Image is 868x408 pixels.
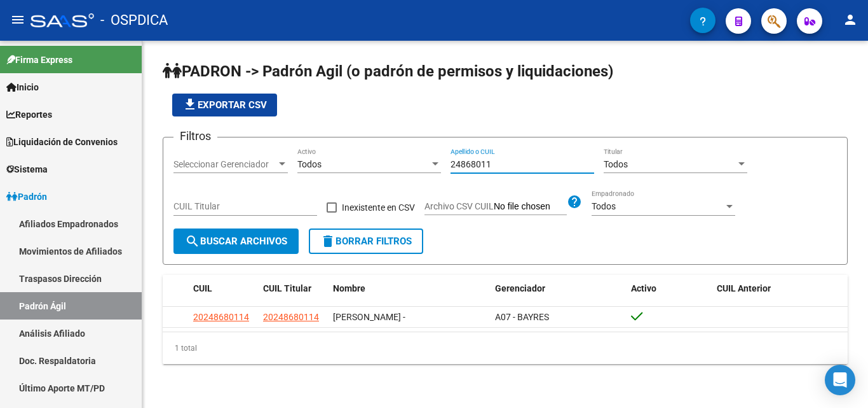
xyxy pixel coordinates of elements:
[6,135,118,149] span: Liquidación de Convenios
[342,200,415,215] span: Inexistente en CSV
[182,99,267,111] span: Exportar CSV
[263,312,319,322] span: 20248680114
[263,283,311,293] span: CUIL Titular
[10,12,25,27] mat-icon: menu
[495,312,549,322] span: A07 - BAYRES
[309,229,423,254] button: Borrar Filtros
[567,194,582,209] mat-icon: help
[173,229,299,254] button: Buscar Archivos
[100,6,168,34] span: - OSPDICA
[490,275,627,302] datatable-header-cell: Gerenciador
[333,283,365,293] span: Nombre
[6,162,48,176] span: Sistema
[185,234,200,249] mat-icon: search
[163,332,848,364] div: 1 total
[173,127,217,145] h3: Filtros
[631,283,656,293] span: Activo
[717,283,771,293] span: CUIL Anterior
[495,283,545,293] span: Gerenciador
[258,275,328,302] datatable-header-cell: CUIL Titular
[320,236,412,247] span: Borrar Filtros
[185,236,287,247] span: Buscar Archivos
[592,201,616,211] span: Todos
[173,159,276,170] span: Seleccionar Gerenciador
[193,283,212,293] span: CUIL
[843,12,858,27] mat-icon: person
[494,201,567,213] input: Archivo CSV CUIL
[6,108,52,122] span: Reportes
[6,53,72,67] span: Firma Express
[172,94,277,116] button: Exportar CSV
[424,201,494,211] span: Archivo CSV CUIL
[333,312,405,322] span: [PERSON_NAME] -
[604,159,628,169] span: Todos
[182,97,198,112] mat-icon: file_download
[825,365,855,395] div: Open Intercom Messenger
[193,312,249,322] span: 20248680114
[163,62,613,80] span: PADRON -> Padrón Agil (o padrón de permisos y liquidaciones)
[188,275,258,302] datatable-header-cell: CUIL
[6,190,47,204] span: Padrón
[626,275,712,302] datatable-header-cell: Activo
[6,80,39,94] span: Inicio
[328,275,490,302] datatable-header-cell: Nombre
[320,234,336,249] mat-icon: delete
[297,159,322,169] span: Todos
[712,275,848,302] datatable-header-cell: CUIL Anterior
